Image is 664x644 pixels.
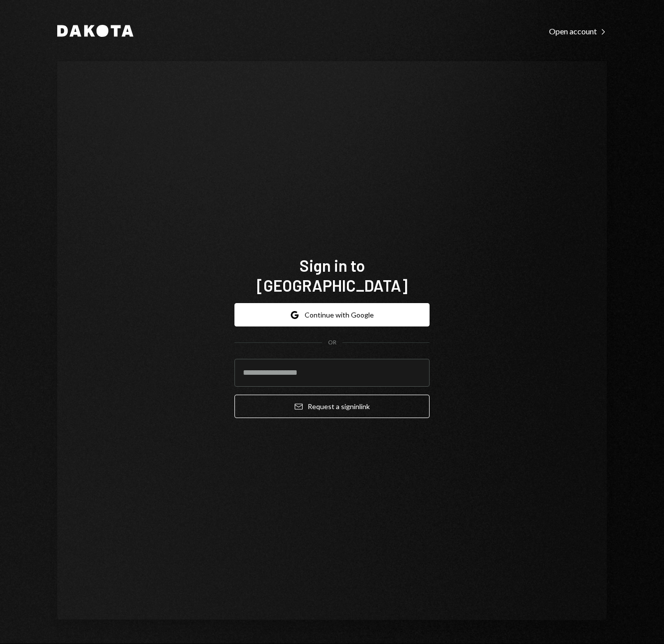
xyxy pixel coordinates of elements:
[549,26,607,36] div: Open account
[549,25,607,36] a: Open account
[234,303,430,326] button: Continue with Google
[234,395,430,418] button: Request a signinlink
[234,255,430,295] h1: Sign in to [GEOGRAPHIC_DATA]
[328,338,336,347] div: OR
